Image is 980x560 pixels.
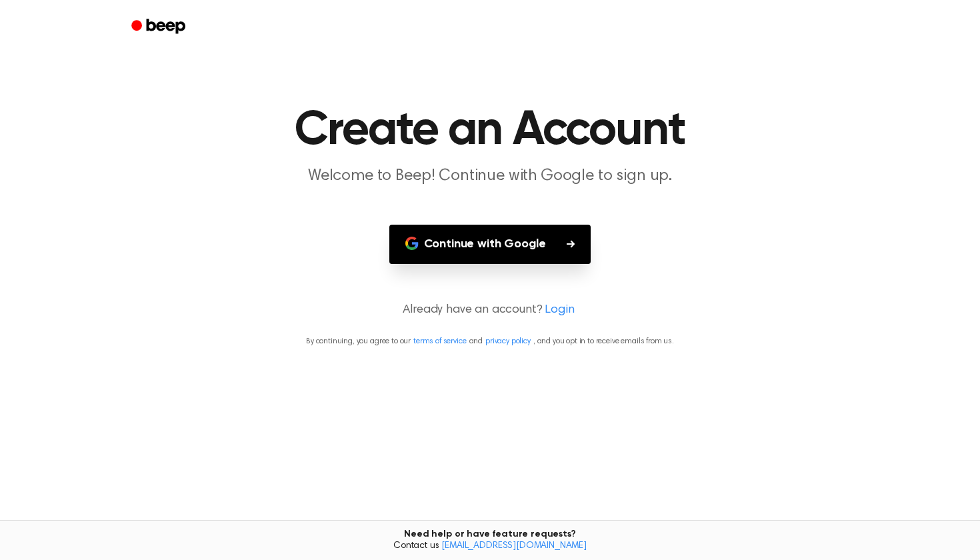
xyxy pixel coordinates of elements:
h1: Create an Account [149,107,831,155]
a: [EMAIL_ADDRESS][DOMAIN_NAME] [441,541,587,551]
button: Continue with Google [389,225,591,264]
a: terms of service [413,337,466,345]
a: Login [545,301,574,319]
p: Already have an account? [16,301,964,319]
span: Contact us [8,541,972,553]
a: privacy policy [485,337,531,345]
p: Welcome to Beep! Continue with Google to sign up. [234,165,746,187]
a: Beep [122,14,197,40]
p: By continuing, you agree to our and , and you opt in to receive emails from us. [16,335,964,347]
